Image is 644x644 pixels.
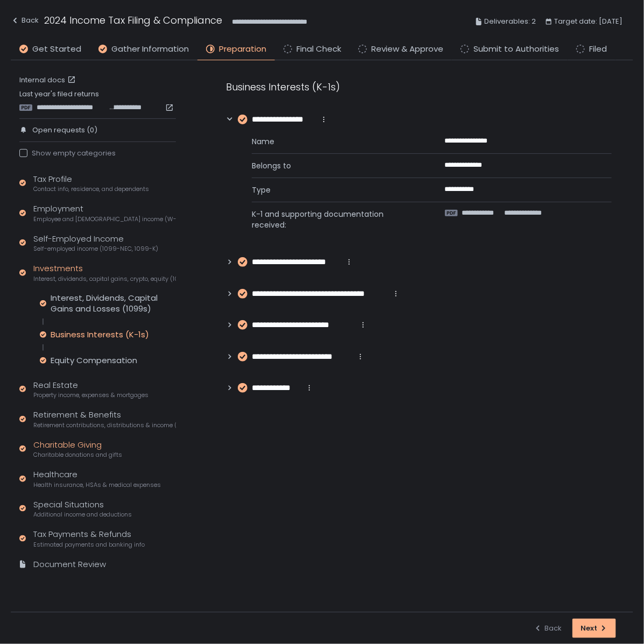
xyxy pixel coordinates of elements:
a: Internal docs [19,75,78,85]
div: Retirement & Benefits [33,409,176,429]
button: Back [534,619,562,638]
span: K-1 and supporting documentation received: [252,209,419,230]
div: Equity Compensation [51,355,137,366]
div: Tax Payments & Refunds [33,528,145,549]
span: Review & Approve [371,43,443,55]
div: Next [581,624,608,633]
span: Final Check [296,43,341,55]
span: Deliverables: 2 [484,15,536,28]
div: Interest, Dividends, Capital Gains and Losses (1099s) [51,293,176,314]
div: Tax Profile [33,173,149,194]
span: Filed [589,43,607,55]
span: Health insurance, HSAs & medical expenses [33,481,161,489]
div: Self-Employed Income [33,233,158,253]
button: Back [11,13,39,31]
div: Business Interests (K-1s) [51,329,149,340]
div: Charitable Giving [33,439,122,459]
div: Business Interests (K-1s) [226,80,612,94]
span: Employee and [DEMOGRAPHIC_DATA] income (W-2s) [33,215,176,223]
span: Gather Information [111,43,189,55]
button: Next [572,619,616,638]
span: Contact info, residence, and dependents [33,185,149,193]
span: Submit to Authorities [473,43,559,55]
div: Last year's filed returns [19,89,176,112]
span: Type [252,185,419,195]
div: Employment [33,203,176,223]
span: Charitable donations and gifts [33,451,122,459]
span: Interest, dividends, capital gains, crypto, equity (1099s, K-1s) [33,275,176,283]
span: Property income, expenses & mortgages [33,391,148,399]
span: Preparation [219,43,266,55]
span: Self-employed income (1099-NEC, 1099-K) [33,245,158,253]
div: Back [534,624,562,633]
div: Healthcare [33,469,161,489]
span: Retirement contributions, distributions & income (1099-R, 5498) [33,421,176,429]
span: Additional income and deductions [33,511,132,519]
h1: 2024 Income Tax Filing & Compliance [44,13,222,27]
span: Estimated payments and banking info [33,541,145,549]
span: Name [252,136,419,147]
div: Back [11,14,39,27]
div: Real Estate [33,379,148,400]
div: Special Situations [33,499,132,519]
span: Open requests (0) [32,125,97,135]
div: Investments [33,263,176,283]
div: Document Review [33,558,106,571]
span: Belongs to [252,160,419,171]
span: Get Started [32,43,81,55]
span: Target date: [DATE] [554,15,622,28]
